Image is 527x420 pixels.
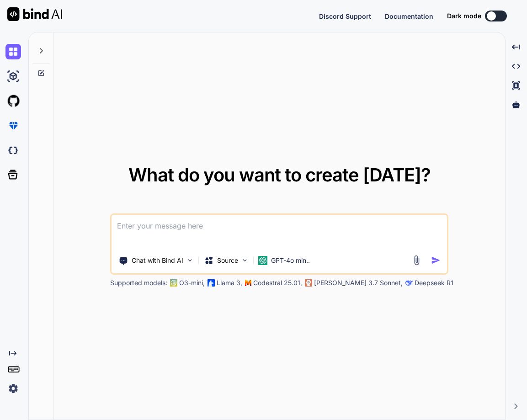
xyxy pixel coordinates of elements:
[447,11,481,21] span: Dark mode
[271,256,310,265] p: GPT-4o min..
[411,255,422,266] img: attachment
[245,280,251,286] img: Mistral-AI
[385,12,433,20] span: Documentation
[385,11,433,21] button: Documentation
[405,279,413,287] img: claude
[128,164,431,186] span: What do you want to create [DATE]?
[258,256,267,265] img: GPT-4o mini
[5,69,21,84] img: ai-studio
[217,278,242,287] p: Llama 3,
[305,279,312,287] img: claude
[186,256,194,264] img: Pick Tools
[217,256,238,265] p: Source
[5,118,21,133] img: premium
[319,11,371,21] button: Discord Support
[5,381,21,396] img: settings
[241,256,249,264] img: Pick Models
[415,278,453,287] p: Deepseek R1
[314,278,403,287] p: [PERSON_NAME] 3.7 Sonnet,
[5,93,21,109] img: githubLight
[5,143,21,158] img: darkCloudIdeIcon
[319,12,371,20] span: Discord Support
[110,278,167,287] p: Supported models:
[5,44,21,59] img: chat
[208,279,215,287] img: Llama2
[170,279,177,287] img: GPT-4
[179,278,205,287] p: O3-mini,
[132,256,183,265] p: Chat with Bind AI
[431,255,441,265] img: icon
[7,7,62,21] img: Bind AI
[253,278,302,287] p: Codestral 25.01,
